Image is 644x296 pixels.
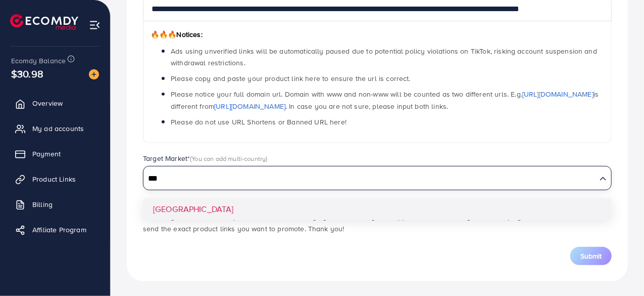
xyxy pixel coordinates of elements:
a: My ad accounts [8,118,103,139]
span: $30.98 [11,66,43,81]
span: Notices: [151,29,203,39]
a: Overview [8,93,103,113]
span: Affiliate Program [32,225,86,235]
a: Product Links [8,169,103,189]
a: [URL][DOMAIN_NAME] [522,89,593,99]
span: Payment [32,149,61,159]
a: Billing [8,194,103,215]
iframe: Chat [601,250,636,288]
span: (You can add multi-country) [190,154,267,163]
a: Affiliate Program [8,220,103,240]
img: menu [89,19,101,31]
input: Search for option [144,171,596,187]
span: My ad accounts [32,123,84,134]
span: Ads using unverified links will be automatically paused due to potential policy violations on Tik... [171,46,597,68]
span: Product Links [32,174,76,184]
div: Search for option [143,166,612,190]
label: Target Market [143,153,268,163]
img: image [89,69,99,79]
span: Billing [32,199,53,209]
span: Ecomdy Balance [11,56,66,66]
li: [GEOGRAPHIC_DATA] [143,198,612,220]
span: Overview [32,98,63,108]
p: *Note: If you use unverified product links, the Ecomdy system will notify the support team to rev... [143,210,612,235]
span: 🔥🔥🔥 [151,29,176,39]
button: Submit [570,247,612,265]
span: Submit [580,251,602,261]
a: Payment [8,144,103,164]
span: Please notice your full domain url. Domain with www and non-www will be counted as two different ... [171,89,599,111]
img: logo [10,14,78,30]
span: Please copy and paste your product link here to ensure the url is correct. [171,73,411,83]
span: Please do not use URL Shortens or Banned URL here! [171,117,346,127]
a: [URL][DOMAIN_NAME] [214,101,285,111]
